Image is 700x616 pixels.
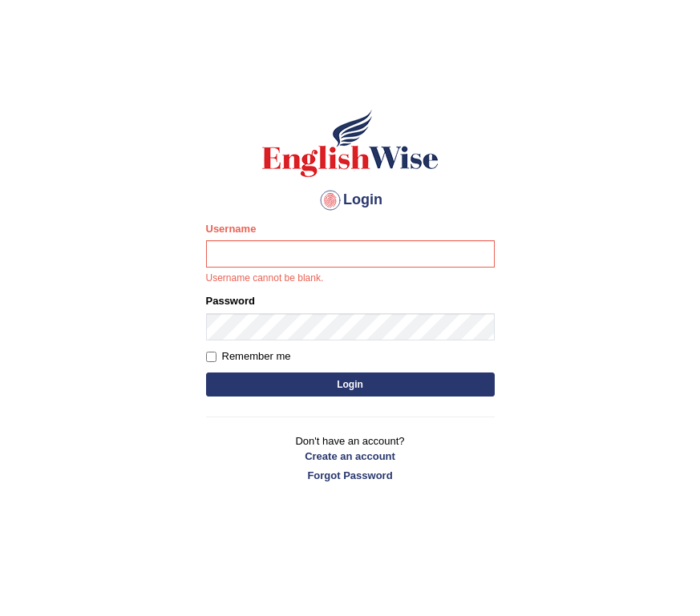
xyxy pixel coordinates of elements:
h4: Login [206,187,495,213]
a: Forgot Password [206,468,495,483]
label: Remember me [206,348,291,364]
p: Don't have an account? [206,433,495,483]
img: Logo of English Wise sign in for intelligent practice with AI [259,107,442,179]
p: Username cannot be blank. [206,272,495,286]
button: Login [206,372,495,397]
input: Remember me [206,352,216,362]
label: Password [206,293,255,308]
label: Username [206,221,257,236]
a: Create an account [206,449,495,464]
